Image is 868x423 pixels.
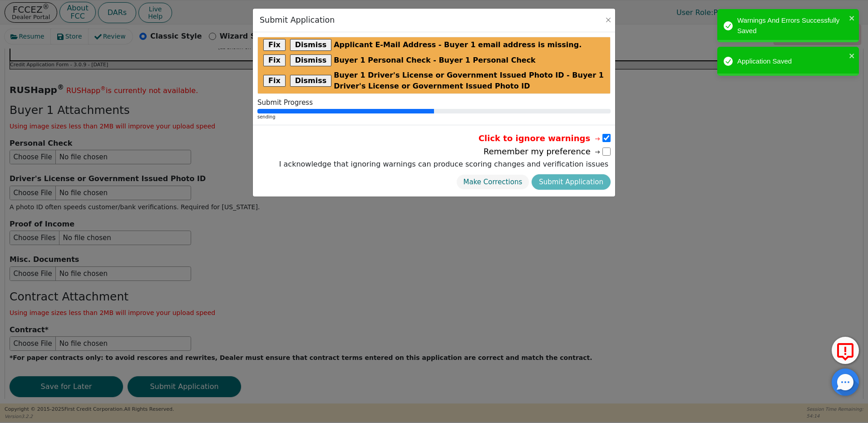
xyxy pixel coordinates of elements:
span: Buyer 1 Personal Check - Buyer 1 Personal Check [334,55,536,66]
button: Dismiss [290,54,332,66]
button: Dismiss [290,75,332,87]
span: Buyer 1 Driver's License or Government Issued Photo ID - Buyer 1 Driver's License or Government I... [334,70,605,92]
div: Warnings And Errors Successfully Saved [737,15,846,36]
button: Dismiss [290,39,332,51]
label: I acknowledge that ignoring warnings can produce scoring changes and verification issues [277,159,611,170]
button: Report Error to FCC [832,337,859,364]
span: Applicant E-Mail Address - Buyer 1 email address is missing. [334,39,582,50]
button: Fix [263,75,286,87]
button: Fix [263,54,286,66]
button: Make Corrections [456,174,530,190]
button: Close [604,15,613,25]
button: close [849,13,855,23]
div: sending [257,113,611,120]
button: close [849,50,855,61]
div: Application Saved [737,56,846,67]
span: Click to ignore warnings [478,132,602,144]
h3: Submit Application [260,15,335,25]
button: Fix [263,39,286,51]
span: Remember my preference [483,145,602,157]
div: Submit Progress [257,98,611,107]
